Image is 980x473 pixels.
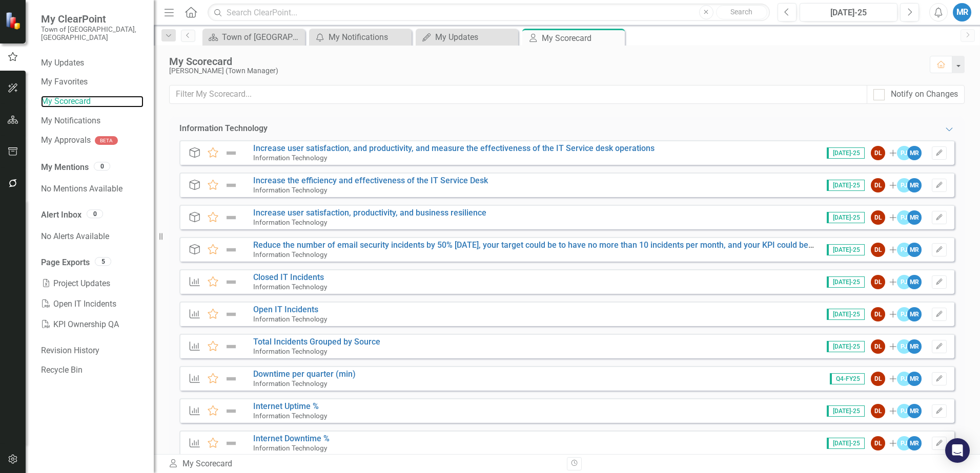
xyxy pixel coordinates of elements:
a: Total Incidents Grouped by Source [253,337,380,347]
div: DL [871,275,885,289]
div: PJ [897,339,911,354]
div: 0 [94,162,110,170]
div: DL [871,210,885,225]
div: PJ [897,210,911,225]
div: My Scorecard [168,458,559,470]
small: Information Technology [253,186,327,194]
div: DL [871,178,885,192]
a: My Scorecard [41,96,144,107]
span: [DATE]-25 [827,180,865,191]
div: Notify on Changes [891,89,958,100]
span: [DATE]-25 [827,341,865,352]
a: Recycle Bin [41,364,144,376]
small: Information Technology [253,347,327,355]
div: DL [871,339,885,354]
a: My Updates [418,31,516,44]
small: Information Technology [253,154,327,162]
small: Information Technology [253,315,327,323]
small: Information Technology [253,283,327,291]
small: Information Technology [253,412,327,420]
div: My Notifications [329,31,409,44]
a: Downtime per quarter (min) [253,369,356,379]
a: Closed IT Incidents [253,272,324,282]
a: Page Exports [41,257,90,269]
a: My Notifications [41,115,144,127]
small: Information Technology [253,444,327,452]
div: MR [907,307,922,321]
img: Not Defined [224,340,238,353]
div: PJ [897,146,911,160]
div: PJ [897,404,911,418]
a: Alert Inbox [41,209,81,221]
input: Filter My Scorecard... [169,85,867,104]
div: My Scorecard [169,56,920,67]
a: Open IT Incidents [41,294,144,314]
div: Town of [GEOGRAPHIC_DATA] Page [222,31,302,44]
span: Q4-FY25 [830,373,865,384]
img: Not Defined [224,276,238,288]
img: Not Defined [224,437,238,449]
a: My Mentions [41,162,89,174]
div: MR [907,436,922,450]
div: No Mentions Available [41,179,144,199]
div: 0 [87,209,103,218]
div: Open Intercom Messenger [945,438,970,463]
div: MR [907,243,922,257]
div: DL [871,146,885,160]
div: My Updates [435,31,516,44]
img: Not Defined [224,211,238,224]
span: [DATE]-25 [827,309,865,320]
input: Search ClearPoint... [208,4,770,21]
div: PJ [897,178,911,192]
div: DL [871,243,885,257]
div: [DATE]-25 [803,7,894,19]
div: MR [907,404,922,418]
a: My Favorites [41,76,144,88]
button: Search [716,5,767,19]
div: DL [871,307,885,321]
a: Town of [GEOGRAPHIC_DATA] Page [205,31,302,44]
div: MR [907,372,922,386]
div: PJ [897,307,911,321]
div: PJ [897,436,911,450]
a: Open IT Incidents [253,305,318,314]
div: PJ [897,275,911,289]
small: Information Technology [253,379,327,388]
a: Internet Downtime % [253,434,330,443]
div: PJ [897,372,911,386]
img: Not Defined [224,405,238,417]
span: [DATE]-25 [827,147,865,159]
a: My Notifications [312,31,409,44]
a: Internet Uptime % [253,401,319,411]
small: Information Technology [253,250,327,259]
small: Town of [GEOGRAPHIC_DATA], [GEOGRAPHIC_DATA] [41,25,144,42]
div: My Scorecard [542,32,622,45]
a: Revision History [41,345,144,357]
a: My Approvals [41,135,91,146]
img: Not Defined [224,244,238,256]
a: Reduce the number of email security incidents by 50% [DATE], your target could be to have no more... [253,240,940,250]
div: MR [907,146,922,160]
div: DL [871,404,885,418]
div: DL [871,372,885,386]
span: Search [730,8,752,16]
div: PJ [897,243,911,257]
a: Increase the efficiency and effectiveness of the IT Service Desk [253,176,488,185]
small: Information Technology [253,218,327,226]
span: [DATE]-25 [827,405,865,417]
img: Not Defined [224,373,238,385]
a: KPI Ownership QA [41,314,144,335]
button: MR [953,3,971,21]
img: Not Defined [224,179,238,191]
div: MR [907,339,922,354]
div: BETA [95,136,118,145]
a: Project Updates [41,273,144,294]
div: [PERSON_NAME] (Town Manager) [169,67,920,75]
img: Not Defined [224,147,238,159]
div: No Alerts Available [41,226,144,247]
a: Increase user satisfaction, productivity, and business resilience [253,208,486,218]
div: MR [907,178,922,192]
a: Increase user satisfaction, and productivity, and measure the effectiveness of the IT Service des... [253,143,655,153]
div: Information Technology [179,123,268,135]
